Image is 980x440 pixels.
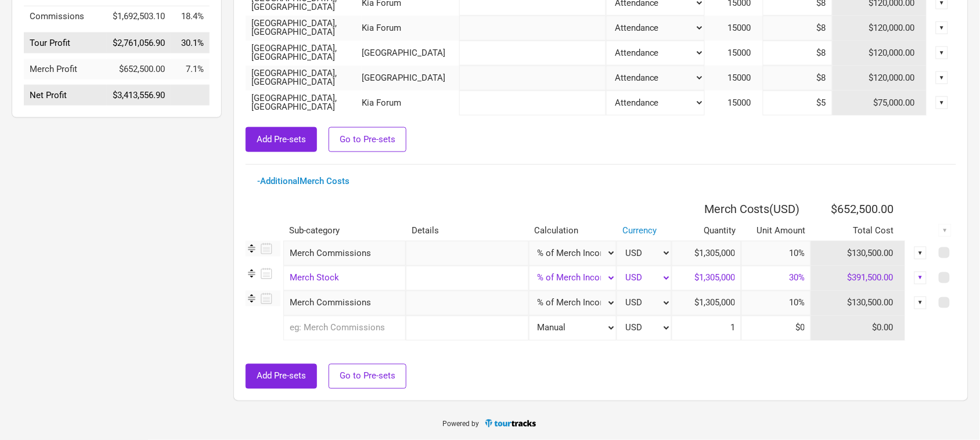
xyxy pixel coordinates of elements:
td: Net Profit as % of Tour Income [171,85,210,106]
th: Merch Costs ( USD ) [672,197,811,221]
td: [GEOGRAPHIC_DATA], [GEOGRAPHIC_DATA] [246,41,362,66]
th: Sub-category [283,221,406,241]
td: $2,761,056.90 [107,33,171,53]
td: Commissions [24,6,107,27]
div: ▼ [936,46,949,59]
span: Add Pre-sets [257,134,306,145]
div: ▼ [936,71,949,84]
td: $3,413,556.90 [107,85,171,106]
th: Total Cost [811,221,906,241]
td: Merch Profit as % of Tour Income [171,59,210,80]
span: Add Pre-sets [257,371,306,381]
td: $652,500.00 [107,59,171,80]
div: ▼ [914,297,927,309]
input: % merch income [741,266,811,291]
div: Merch Commissions [283,291,406,316]
td: Merch Profit [24,59,107,80]
td: Kia Forum [362,91,459,116]
td: [GEOGRAPHIC_DATA] [362,66,459,91]
span: 15000 [728,23,763,33]
input: per head [763,16,833,41]
td: Tour Profit as % of Tour Income [171,33,210,53]
input: % merch income [741,241,811,266]
div: Merch Commissions [283,241,406,266]
td: $120,000.00 [833,16,927,41]
span: 15000 [728,73,763,83]
input: % merch income [741,291,811,316]
img: Re-order [246,243,258,255]
td: [GEOGRAPHIC_DATA] [362,41,459,66]
td: $391,500.00 [811,266,906,291]
td: Tour Profit [24,33,107,53]
th: Quantity [672,221,741,241]
input: per head [763,91,833,116]
span: Powered by [443,420,480,428]
td: [GEOGRAPHIC_DATA], [GEOGRAPHIC_DATA] [246,66,362,91]
span: 15000 [728,98,763,108]
a: - Additional Merch Costs [257,176,350,186]
div: ▼ [939,224,952,237]
span: Go to Pre-sets [340,134,395,145]
div: ▼ [936,96,949,109]
td: [GEOGRAPHIC_DATA], [GEOGRAPHIC_DATA] [246,91,362,116]
button: Go to Pre-sets [329,127,406,152]
td: $75,000.00 [833,91,927,116]
img: Re-order [246,268,258,280]
td: Commissions as % of Tour Income [171,6,210,27]
td: $0.00 [811,316,906,341]
td: [GEOGRAPHIC_DATA], [GEOGRAPHIC_DATA] [246,16,362,41]
img: Re-order [246,293,258,305]
img: TourTracks [484,419,538,428]
div: ▼ [936,21,949,34]
td: $130,500.00 [811,241,906,266]
button: Add Pre-sets [246,364,317,389]
td: $120,000.00 [833,41,927,66]
button: Add Pre-sets [246,127,317,152]
th: $652,500.00 [811,197,906,221]
td: Net Profit [24,85,107,106]
button: Go to Pre-sets [329,364,406,389]
th: Unit Amount [741,221,811,241]
input: per head [763,66,833,91]
input: per head [763,41,833,66]
td: $120,000.00 [833,66,927,91]
span: Go to Pre-sets [340,371,395,381]
div: ▼ [914,247,927,259]
a: Currency [622,225,657,236]
div: ▼ [914,272,927,284]
input: eg: Merch Commissions [283,316,406,341]
td: Kia Forum [362,16,459,41]
th: Calculation [529,221,617,241]
span: 15000 [728,48,763,58]
td: $130,500.00 [811,291,906,316]
div: Merch Stock [283,266,406,291]
td: $1,692,503.10 [107,6,171,27]
th: Details [406,221,528,241]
